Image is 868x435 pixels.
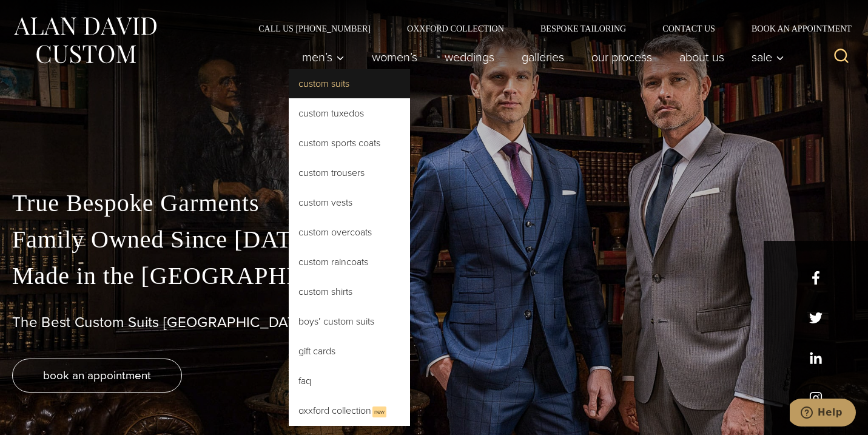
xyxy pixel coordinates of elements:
[389,24,522,33] a: Oxxford Collection
[289,158,410,187] a: Custom Trousers
[666,45,738,69] a: About Us
[738,45,791,69] button: Sale sub menu toggle
[43,366,151,384] span: book an appointment
[431,45,508,69] a: weddings
[240,24,856,33] nav: Secondary Navigation
[289,69,410,98] a: Custom Suits
[827,42,856,72] button: View Search Form
[289,129,410,158] a: Custom Sports Coats
[289,277,410,306] a: Custom Shirts
[790,399,856,429] iframe: Opens a widget where you can chat to one of our agents
[289,45,358,69] button: Child menu of Men’s
[508,45,578,69] a: Galleries
[372,406,386,417] span: New
[289,307,410,336] a: Boys’ Custom Suits
[289,337,410,366] a: Gift Cards
[644,24,733,33] a: Contact Us
[289,396,410,426] a: Oxxford CollectionNew
[240,24,389,33] a: Call Us [PHONE_NUMBER]
[358,45,431,69] a: Women’s
[289,188,410,217] a: Custom Vests
[522,24,644,33] a: Bespoke Tailoring
[12,185,856,294] p: True Bespoke Garments Family Owned Since [DATE] Made in the [GEOGRAPHIC_DATA]
[578,45,666,69] a: Our Process
[289,45,791,69] nav: Primary Navigation
[12,314,856,331] h1: The Best Custom Suits [GEOGRAPHIC_DATA] Has to Offer
[289,366,410,396] a: FAQ
[12,359,182,393] a: book an appointment
[289,248,410,277] a: Custom Raincoats
[12,13,158,67] img: Alan David Custom
[289,99,410,128] a: Custom Tuxedos
[289,218,410,247] a: Custom Overcoats
[733,24,856,33] a: Book an Appointment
